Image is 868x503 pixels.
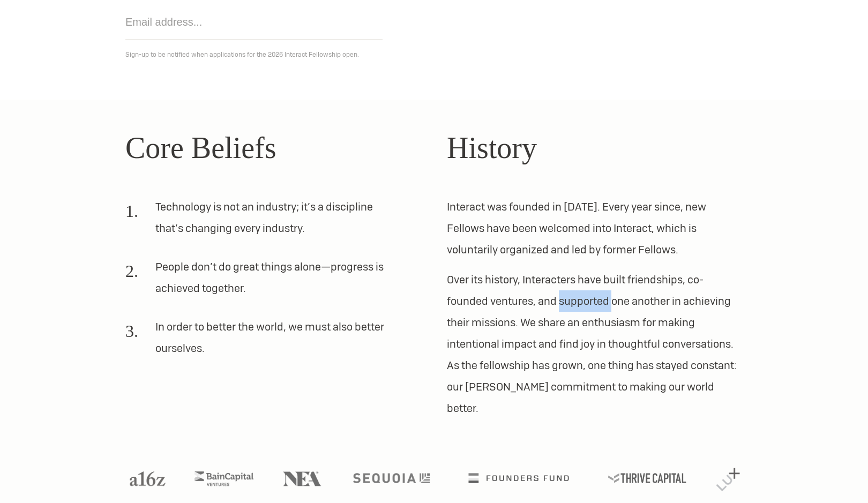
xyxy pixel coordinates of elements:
[125,256,395,307] li: People don’t do great things alone—progress is achieved together.
[130,471,165,486] img: A16Z logo
[716,468,739,491] img: Lux Capital logo
[469,473,569,483] img: Founders Fund logo
[125,125,421,170] h2: Core Beliefs
[353,473,429,483] img: Sequoia logo
[125,316,395,367] li: In order to better the world, we must also better ourselves.
[194,471,253,486] img: Bain Capital Ventures logo
[608,473,686,483] img: Thrive Capital logo
[125,196,395,247] li: Technology is not an industry; it’s a discipline that’s changing every industry.
[125,5,383,40] input: Email address...
[125,48,743,61] p: Sign-up to be notified when applications for the 2026 Interact Fellowship open.
[447,196,743,260] p: Interact was founded in [DATE]. Every year since, new Fellows have been welcomed into Interact, w...
[447,269,743,419] p: Over its history, Interacters have built friendships, co-founded ventures, and supported one anot...
[447,125,743,170] h2: History
[283,471,321,486] img: NEA logo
